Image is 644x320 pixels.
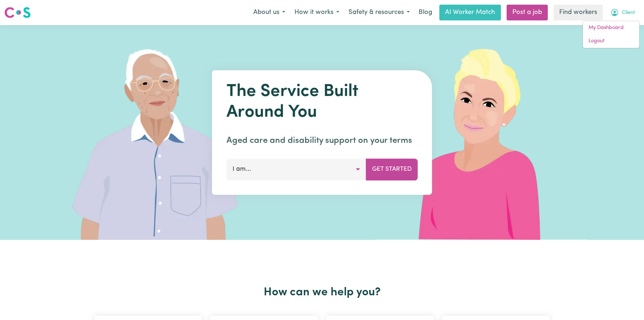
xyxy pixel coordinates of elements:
a: AI Worker Match [439,5,501,20]
a: Find workers [553,5,603,20]
h1: The Service Built Around You [226,82,418,123]
a: Blog [414,5,436,20]
button: Get Started [366,159,418,180]
button: How it works [290,5,344,20]
a: Careseekers logo [4,4,31,21]
h2: How can we help you? [90,286,554,299]
a: My Dashboard [583,21,639,35]
a: Logout [583,34,639,48]
button: My Account [606,5,640,20]
a: Post a job [507,5,548,20]
div: My Account [582,21,640,48]
button: About us [249,5,290,20]
button: I am... [226,159,366,180]
button: Safety & resources [344,5,414,20]
p: Aged care and disability support on your terms [226,134,418,147]
span: Client [622,9,635,17]
img: Careseekers logo [4,6,31,19]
